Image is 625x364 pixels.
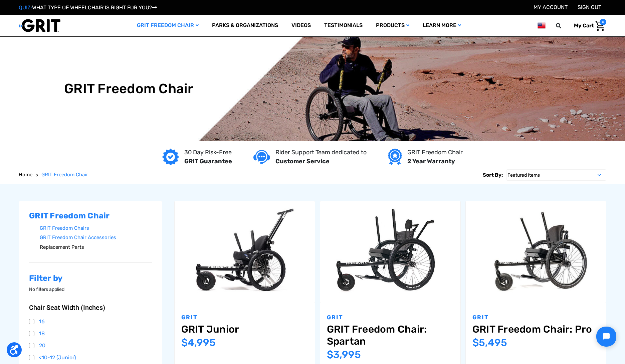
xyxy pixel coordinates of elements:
span: My Cart [574,22,594,29]
a: Parks & Organizations [205,15,285,36]
p: GRIT [472,313,599,322]
p: GRIT [181,313,308,322]
a: QUIZ:WHAT TYPE OF WHEELCHAIR IS RIGHT FOR YOU? [19,4,157,11]
a: GRIT Freedom Chair [130,15,205,36]
span: QUIZ: [19,4,32,11]
a: 18 [29,329,152,339]
input: Search [559,19,569,33]
img: GRIT Freedom Chair: Spartan [320,205,460,299]
h1: GRIT Freedom Chair [64,81,194,97]
a: GRIT Junior,$4,995.00 [181,323,308,335]
a: Cart with 0 items [569,19,606,33]
h2: Filter by [29,274,152,283]
a: 20 [29,341,152,351]
h2: GRIT Freedom Chair [29,211,152,221]
a: GRIT Freedom Chairs [40,223,152,233]
a: GRIT Freedom Chair: Pro,$5,495.00 [466,201,606,303]
img: Year warranty [388,149,402,165]
p: GRIT Freedom Chair [407,148,463,157]
strong: GRIT Guarantee [184,158,232,165]
p: 30 Day Risk-Free [184,148,232,157]
a: GRIT Freedom Chair: Spartan,$3,995.00 [327,323,454,347]
a: Account [534,4,568,10]
span: $3,995 [327,349,361,361]
a: GRIT Freedom Chair [41,171,88,179]
img: GRIT All-Terrain Wheelchair and Mobility Equipment [19,19,60,32]
a: Replacement Parts [40,242,152,252]
img: Cart [595,21,605,31]
iframe: Tidio Chat [591,321,622,352]
span: $5,495 [472,337,507,349]
p: No filters applied [29,286,152,293]
a: GRIT Freedom Chair Accessories [40,233,152,242]
strong: Customer Service [275,158,330,165]
img: GRIT Junior: GRIT Freedom Chair all terrain wheelchair engineered specifically for kids [175,205,315,299]
a: GRIT Freedom Chair: Pro,$5,495.00 [472,323,599,335]
span: $4,995 [181,337,216,349]
span: Home [19,172,32,178]
span: 0 [600,19,606,25]
img: GRIT Guarantee [162,149,179,165]
a: GRIT Junior,$4,995.00 [175,201,315,303]
a: 16 [29,317,152,327]
a: Testimonials [318,15,369,36]
a: Videos [285,15,318,36]
a: Sign out [578,4,601,10]
a: Home [19,171,32,179]
img: Customer service [253,150,270,164]
button: Chair Seat Width (Inches) [29,304,152,312]
label: Sort By: [483,169,503,181]
a: GRIT Freedom Chair: Spartan,$3,995.00 [320,201,460,303]
p: GRIT [327,313,454,322]
span: GRIT Freedom Chair [41,172,88,178]
strong: 2 Year Warranty [407,158,455,165]
p: Rider Support Team dedicated to [275,148,367,157]
a: <10-12 (Junior) [29,353,152,363]
img: us.png [538,21,546,30]
a: Products [369,15,416,36]
span: Chair Seat Width (Inches) [29,304,105,312]
a: Learn More [416,15,468,36]
img: GRIT Freedom Chair Pro: the Pro model shown including contoured Invacare Matrx seatback, Spinergy... [466,205,606,299]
